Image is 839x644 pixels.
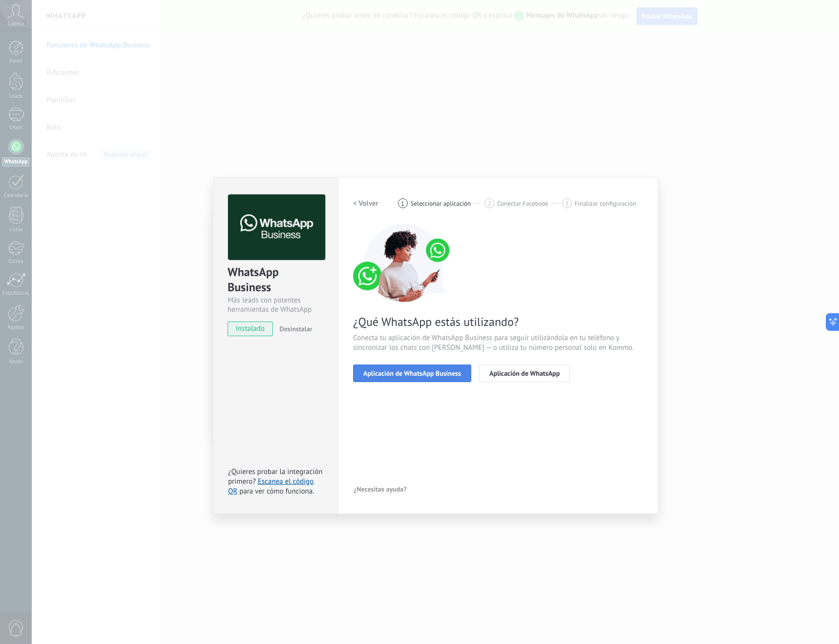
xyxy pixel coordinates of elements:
[488,199,491,208] span: 2
[353,333,643,353] span: Conecta tu aplicación de WhatsApp Business para seguir utilizándola en tu teléfono y sincronizar ...
[363,370,461,377] span: Aplicación de WhatsApp Business
[479,365,570,382] button: Aplicación de WhatsApp
[497,200,548,207] span: Conectar Facebook
[575,200,636,207] span: Finalizar configuración
[353,482,407,496] button: ¿Necesitas ayuda?
[411,200,471,207] span: Seleccionar aplicación
[565,199,568,208] span: 3
[228,467,323,486] span: ¿Quieres probar la integración primero?
[228,322,273,336] span: instalado
[279,324,312,333] span: Desinstalar
[228,296,324,314] div: Más leads con potentes herramientas de WhatsApp
[401,199,404,208] span: 1
[353,199,378,208] h2: < Volver
[353,224,456,302] img: connect number
[353,314,643,329] span: ¿Qué WhatsApp estás utilizando?
[489,370,560,377] span: Aplicación de WhatsApp
[353,194,378,212] button: < Volver
[228,194,325,260] img: logo_main.png
[354,486,407,493] span: ¿Necesitas ayuda?
[275,322,312,336] button: Desinstalar
[228,264,324,296] div: WhatsApp Business
[353,365,471,382] button: Aplicación de WhatsApp Business
[239,487,314,496] span: para ver cómo funciona.
[228,477,314,496] a: Escanea el código QR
